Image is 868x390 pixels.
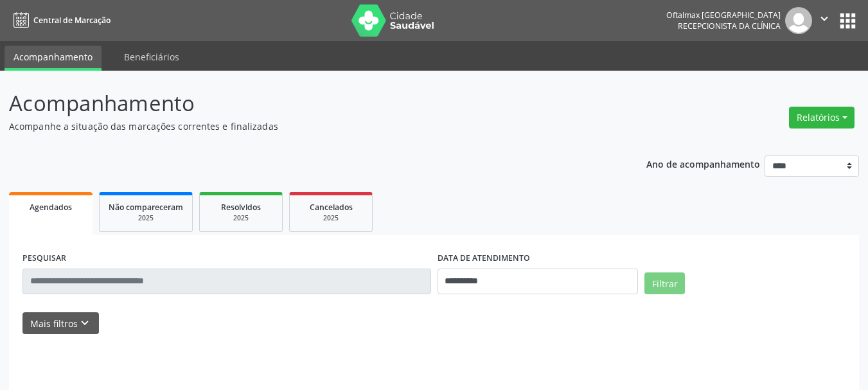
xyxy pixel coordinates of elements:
[78,316,92,330] i: keyboard_arrow_down
[30,202,72,213] span: Agendados
[310,202,353,213] span: Cancelados
[438,249,530,269] label: DATA DE ATENDIMENTO
[115,46,188,68] a: Beneficiários
[666,10,781,21] div: Oftalmax [GEOGRAPHIC_DATA]
[9,87,604,120] p: Acompanhamento
[109,213,183,223] div: 2025
[812,7,837,34] button: 
[785,7,812,34] img: img
[9,10,111,31] a: Central de Marcação
[644,272,685,294] button: Filtrar
[4,46,102,71] a: Acompanhamento
[817,12,831,26] i: 
[109,202,183,213] span: Não compareceram
[789,107,855,129] button: Relatórios
[221,202,261,213] span: Resolvidos
[9,120,604,133] p: Acompanhe a situação das marcações correntes e finalizadas
[299,213,363,223] div: 2025
[22,249,66,269] label: PESQUISAR
[209,213,273,223] div: 2025
[22,312,99,335] button: Mais filtroskeyboard_arrow_down
[646,155,760,172] p: Ano de acompanhamento
[678,21,781,31] span: Recepcionista da clínica
[837,10,859,32] button: apps
[33,15,111,26] span: Central de Marcação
